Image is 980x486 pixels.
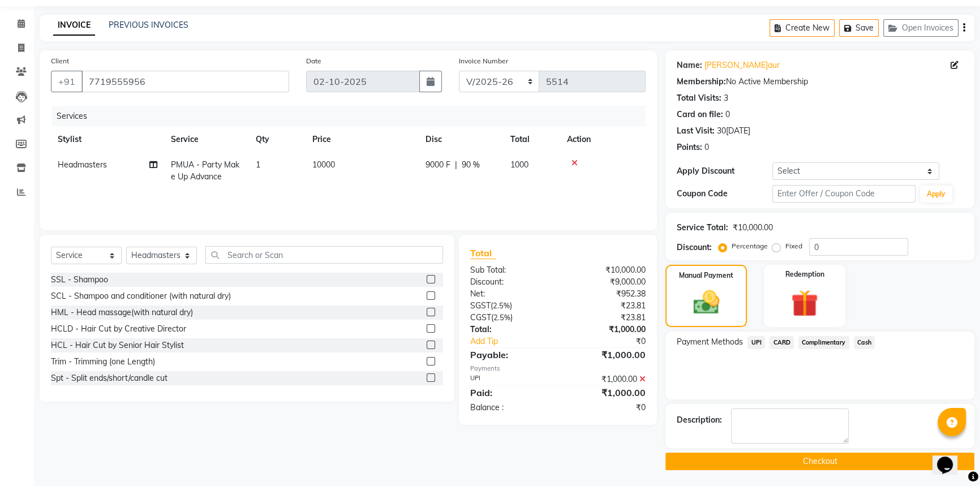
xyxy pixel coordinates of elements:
[558,373,654,385] div: ₹1,000.00
[677,141,702,153] div: Points:
[798,336,849,349] span: Complimentary
[558,348,654,362] div: ₹1,000.00
[704,59,780,71] a: [PERSON_NAME]aur
[52,106,654,127] div: Services
[256,160,260,170] span: 1
[425,159,450,171] span: 9000 F
[854,336,875,349] span: Cash
[51,274,108,286] div: SSL - Shampoo
[462,402,558,414] div: Balance :
[677,165,772,177] div: Apply Discount
[470,364,646,373] div: Payments
[679,270,733,281] label: Manual Payment
[558,402,654,414] div: ₹0
[717,125,750,137] div: 30[DATE]
[419,127,504,152] th: Disc
[665,453,974,470] button: Checkout
[558,324,654,336] div: ₹1,000.00
[205,246,443,264] input: Search or Scan
[51,71,83,92] button: +91
[677,336,743,348] span: Payment Methods
[462,386,558,399] div: Paid:
[785,269,824,279] label: Redemption
[932,441,969,475] iframe: chat widget
[51,56,69,66] label: Client
[677,59,702,71] div: Name:
[51,127,164,152] th: Stylist
[883,19,958,37] button: Open Invoices
[732,241,768,251] label: Percentage
[81,71,289,92] input: Search by Name/Mobile/Email/Code
[558,312,654,324] div: ₹23.81
[677,414,722,426] div: Description:
[704,141,709,153] div: 0
[783,286,827,320] img: _gift.svg
[677,76,726,88] div: Membership:
[171,160,239,182] span: PMUA - Party Make Up Advance
[53,15,95,36] a: INVOICE
[558,264,654,276] div: ₹10,000.00
[772,185,915,203] input: Enter Offer / Coupon Code
[312,160,335,170] span: 10000
[58,160,107,170] span: Headmasters
[462,348,558,362] div: Payable:
[677,109,723,121] div: Card on file:
[558,300,654,312] div: ₹23.81
[306,56,321,66] label: Date
[770,19,835,37] button: Create New
[785,241,802,251] label: Fixed
[724,92,728,104] div: 3
[249,127,306,152] th: Qty
[462,300,558,312] div: ( )
[51,290,231,302] div: SCL - Shampoo and conditioner (with natural dry)
[51,323,186,335] div: HCLD - Hair Cut by Creative Director
[574,336,654,347] div: ₹0
[677,125,715,137] div: Last Visit:
[51,372,167,384] div: Spt - Split ends/short/candle cut
[109,20,188,30] a: PREVIOUS INVOICES
[470,247,496,259] span: Total
[839,19,879,37] button: Save
[462,159,480,171] span: 90 %
[51,356,155,368] div: Trim - Trimming (one Length)
[462,373,558,385] div: UPI
[677,92,721,104] div: Total Visits:
[51,339,184,351] div: HCL - Hair Cut by Senior Hair Stylist
[164,127,249,152] th: Service
[560,127,646,152] th: Action
[558,288,654,300] div: ₹952.38
[770,336,794,349] span: CARD
[747,336,765,349] span: UPI
[493,313,510,322] span: 2.5%
[462,312,558,324] div: ( )
[685,287,728,317] img: _cash.svg
[493,301,510,310] span: 2.5%
[920,186,952,203] button: Apply
[51,307,193,319] div: HML - Head massage(with natural dry)
[462,288,558,300] div: Net:
[677,188,772,200] div: Coupon Code
[462,264,558,276] div: Sub Total:
[733,222,773,234] div: ₹10,000.00
[677,242,712,253] div: Discount:
[462,276,558,288] div: Discount:
[306,127,419,152] th: Price
[725,109,730,121] div: 0
[504,127,560,152] th: Total
[558,386,654,399] div: ₹1,000.00
[455,159,457,171] span: |
[558,276,654,288] div: ₹9,000.00
[462,324,558,336] div: Total:
[677,76,963,88] div: No Active Membership
[462,336,574,347] a: Add Tip
[470,312,491,322] span: CGST
[510,160,528,170] span: 1000
[677,222,728,234] div: Service Total:
[470,300,491,311] span: SGST
[459,56,508,66] label: Invoice Number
